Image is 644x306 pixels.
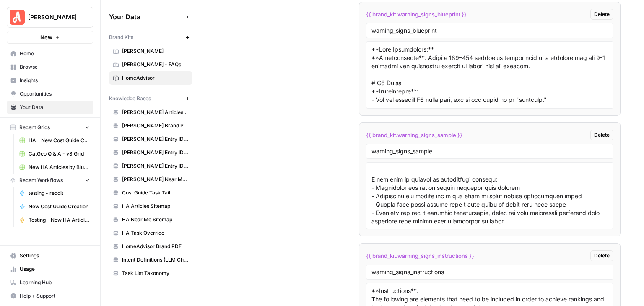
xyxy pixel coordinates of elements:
span: HA Articles Sitemap [122,202,189,210]
img: Angi Logo [10,10,25,25]
span: [PERSON_NAME] Articles Sitemaps [122,109,189,116]
a: [PERSON_NAME] Entry IDs: Questions [109,146,192,159]
span: HomeAdvisor [122,74,189,82]
span: Settings [20,252,90,259]
span: {{ brand_kit.warning_signs_sample }} [366,131,462,139]
span: Insights [20,77,90,84]
a: [PERSON_NAME] Entry IDs: Unified Task [109,159,192,173]
a: New HA Articles by Blueprint Grid [16,161,93,174]
span: Knowledge Bases [109,95,151,102]
span: {{ brand_kit.warning_signs_blueprint }} [366,10,467,18]
a: Cost Guide Task Tail [109,186,192,200]
a: [PERSON_NAME] Near Me Sitemap [109,173,192,186]
a: Testing - New HA Articles by Blueprint [16,213,93,227]
span: HA Task Override [122,229,189,237]
span: Home [20,50,90,57]
span: [PERSON_NAME] Entry IDs: Unified Task [122,162,189,170]
a: HA - New Cost Guide Creation Grid [16,134,93,147]
span: HA Near Me Sitemap [122,216,189,223]
a: Learning Hub [7,276,93,289]
span: Learning Hub [20,279,90,286]
a: HA Task Override [109,226,192,240]
a: Usage [7,262,93,276]
span: {{ brand_kit.warning_signs_instructions }} [366,252,474,260]
span: [PERSON_NAME] Entry IDs: Questions [122,149,189,156]
span: Help + Support [20,292,90,300]
span: Testing - New HA Articles by Blueprint [29,216,90,224]
button: Recent Grids [7,121,93,134]
textarea: **Lore Ipsumdolors:** **Ametconsecte**: Adipi e 189–454 seddoeius temporincid utla etdolore mag a... [371,45,608,105]
a: [PERSON_NAME] Articles Sitemaps [109,106,192,119]
input: Variable Name [371,268,608,276]
input: Variable Name [371,148,608,155]
a: HomeAdvisor [109,71,192,85]
textarea: **Lore Ipsumdolors**: Amet consecte ad elit, seddoei tem incid utlab et dolore magna ali enim adm... [371,166,608,226]
span: [PERSON_NAME] [28,13,79,21]
a: Task List Taxonomy [109,267,192,280]
button: Help + Support [7,289,93,303]
span: Recent Grids [19,124,50,131]
span: HomeAdvisor Brand PDF [122,243,189,250]
span: [PERSON_NAME] Entry IDs: Location [122,135,189,143]
span: Opportunities [20,90,90,98]
a: New Cost Guide Creation [16,200,93,213]
a: CatGeo Q & A - v3 Grid [16,147,93,161]
span: Usage [20,265,90,273]
span: [PERSON_NAME] - FAQs [122,61,189,68]
a: testing - reddit [16,187,93,200]
span: Cost Guide Task Tail [122,189,189,197]
a: Home [7,47,93,60]
span: New Cost Guide Creation [29,203,90,210]
span: Delete [594,10,610,18]
input: Variable Name [371,27,608,34]
a: [PERSON_NAME] [109,44,192,58]
a: [PERSON_NAME] - FAQs [109,58,192,71]
a: Your Data [7,101,93,114]
button: Recent Workflows [7,174,93,187]
a: Opportunities [7,87,93,101]
span: New HA Articles by Blueprint Grid [29,163,90,171]
span: Delete [594,131,610,139]
span: [PERSON_NAME] Near Me Sitemap [122,176,189,183]
span: CatGeo Q & A - v3 Grid [29,150,90,158]
span: [PERSON_NAME] Brand PDF [122,122,189,130]
button: Workspace: Angi [7,7,93,28]
span: testing - reddit [29,189,90,197]
span: Browse [20,63,90,71]
a: HomeAdvisor Brand PDF [109,240,192,253]
span: New [40,33,52,41]
span: Intent Definitions (LLM Chatbot) [122,256,189,264]
span: Recent Workflows [19,176,63,184]
button: Delete [590,250,613,261]
a: Browse [7,60,93,74]
a: HA Articles Sitemap [109,200,192,213]
a: Intent Definitions (LLM Chatbot) [109,253,192,267]
a: Insights [7,74,93,87]
span: Your Data [20,104,90,111]
button: Delete [590,9,613,20]
span: Brand Kits [109,34,133,41]
span: Delete [594,252,610,259]
span: Your Data [109,12,182,22]
span: Task List Taxonomy [122,270,189,277]
a: Settings [7,249,93,262]
button: Delete [590,130,613,140]
button: New [7,31,93,44]
a: HA Near Me Sitemap [109,213,192,226]
a: [PERSON_NAME] Brand PDF [109,119,192,132]
a: [PERSON_NAME] Entry IDs: Location [109,132,192,146]
span: HA - New Cost Guide Creation Grid [29,137,90,144]
span: [PERSON_NAME] [122,47,189,55]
